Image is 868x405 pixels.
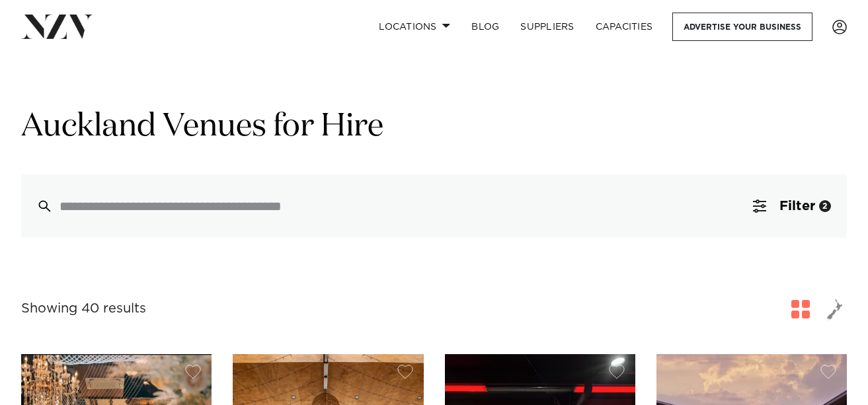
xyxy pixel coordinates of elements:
h1: Auckland Venues for Hire [21,106,847,148]
img: nzv-logo.png [21,15,93,38]
div: 2 [819,200,831,212]
a: BLOG [461,13,510,41]
a: Advertise your business [672,13,812,41]
a: Capacities [585,13,664,41]
div: Showing 40 results [21,299,146,319]
a: Locations [368,13,461,41]
a: SUPPLIERS [510,13,584,41]
button: Filter2 [737,174,847,238]
span: Filter [779,200,815,213]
